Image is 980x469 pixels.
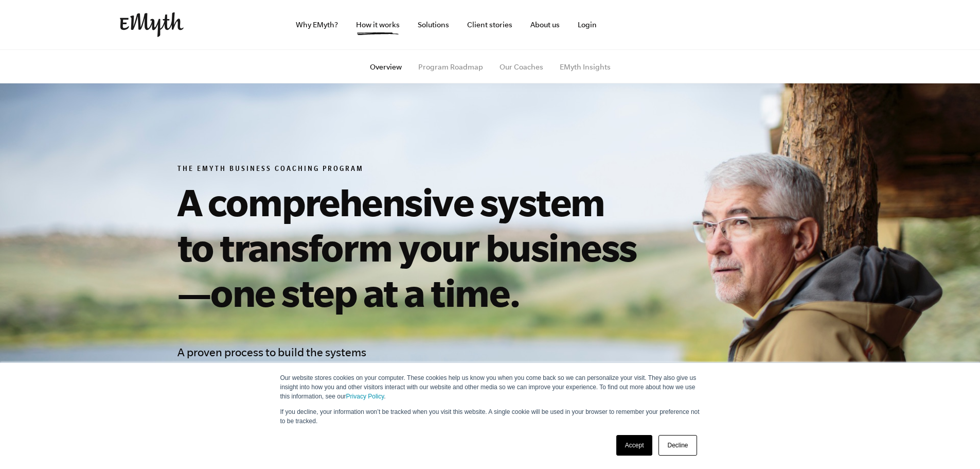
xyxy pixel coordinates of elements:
[120,12,184,37] img: EMyth
[753,13,861,36] iframe: Embedded CTA
[177,165,647,175] h6: The EMyth Business Coaching Program
[418,63,483,71] a: Program Roadmap
[616,435,653,456] a: Accept
[346,393,384,400] a: Privacy Policy
[658,435,697,456] a: Decline
[177,179,647,315] h1: A comprehensive system to transform your business—one step at a time.
[560,63,611,71] a: EMyth Insights
[370,63,402,71] a: Overview
[500,63,543,71] a: Our Coaches
[177,343,375,454] h4: A proven process to build the systems your business needs to grow—and the dedicated mentor you ne...
[280,373,700,401] p: Our website stores cookies on your computer. These cookies help us know you when you come back so...
[639,13,747,36] iframe: Embedded CTA
[280,407,700,426] p: If you decline, your information won’t be tracked when you visit this website. A single cookie wi...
